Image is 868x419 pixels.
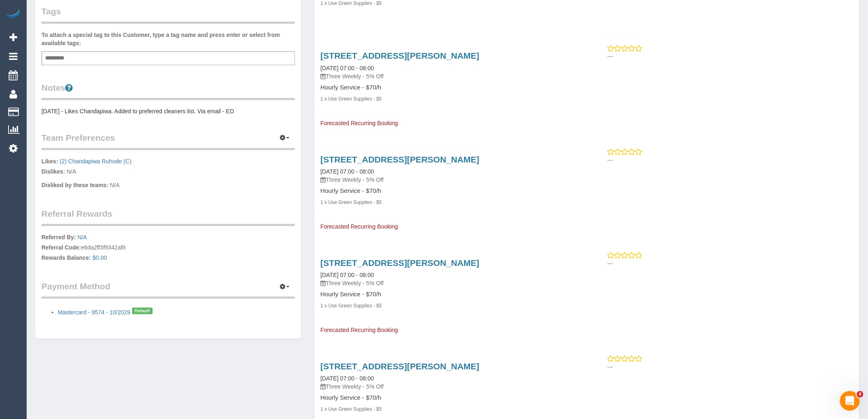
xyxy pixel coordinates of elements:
[320,96,381,102] small: 1 x Use Green Supplies - $5
[320,72,580,80] p: Three Weekly - 5% Off
[320,223,398,230] span: Forecasted Recurring Booking
[41,233,76,241] label: Referred By:
[132,308,153,314] span: Default
[320,375,374,382] a: [DATE] 07:00 - 08:00
[320,406,381,412] small: 1 x Use Green Supplies - $5
[41,82,295,100] legend: Notes
[320,291,580,298] h4: Hourly Service - $70/h
[320,272,374,278] a: [DATE] 07:00 - 08:00
[41,280,295,299] legend: Payment Method
[320,168,374,175] a: [DATE] 07:00 - 08:00
[320,65,374,71] a: [DATE] 07:00 - 08:00
[608,156,853,164] p: ---
[41,233,295,264] p: e6da2ff3f9342af8
[320,382,580,391] p: Three Weekly - 5% Off
[41,132,295,150] legend: Team Preferences
[857,391,863,398] span: 4
[320,0,381,6] small: 1 x Use Green Supplies - $5
[320,279,580,287] p: Three Weekly - 5% Off
[41,181,108,189] label: Disliked by these teams:
[41,254,91,262] label: Rewards Balance:
[41,157,58,165] label: Likes:
[320,303,381,309] small: 1 x Use Green Supplies - $5
[608,52,853,60] p: ---
[320,84,580,91] h4: Hourly Service - $70/h
[320,155,479,164] a: [STREET_ADDRESS][PERSON_NAME]
[41,167,65,176] label: Dislikes:
[110,182,119,188] span: N/A
[41,31,295,47] label: To attach a special tag to this Customer, type a tag name and press enter or select from availabl...
[5,8,21,20] img: Automaid Logo
[320,258,479,268] a: [STREET_ADDRESS][PERSON_NAME]
[58,309,130,316] a: Mastercard - 9574 - 10/2029
[320,327,398,333] span: Forecasted Recurring Booking
[66,168,76,175] span: N/A
[320,120,398,126] span: Forecasted Recurring Booking
[320,176,580,184] p: Three Weekly - 5% Off
[320,199,381,205] small: 1 x Use Green Supplies - $5
[840,391,860,411] iframe: Intercom live chat
[93,254,107,261] a: $0.00
[320,188,580,195] h4: Hourly Service - $70/h
[608,259,853,268] p: ---
[59,158,131,165] a: (2) Chandapiwa Ruhode (C)
[320,394,580,401] h4: Hourly Service - $70/h
[320,362,479,371] a: [STREET_ADDRESS][PERSON_NAME]
[320,51,479,60] a: [STREET_ADDRESS][PERSON_NAME]
[41,243,81,252] label: Referral Code:
[78,234,87,240] a: N/A
[41,107,295,115] pre: [DATE] - Likes Chandapiwa. Added to preferred cleaners list. Via email - ED
[41,208,295,226] legend: Referral Rewards
[41,5,295,24] legend: Tags
[608,363,853,371] p: ---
